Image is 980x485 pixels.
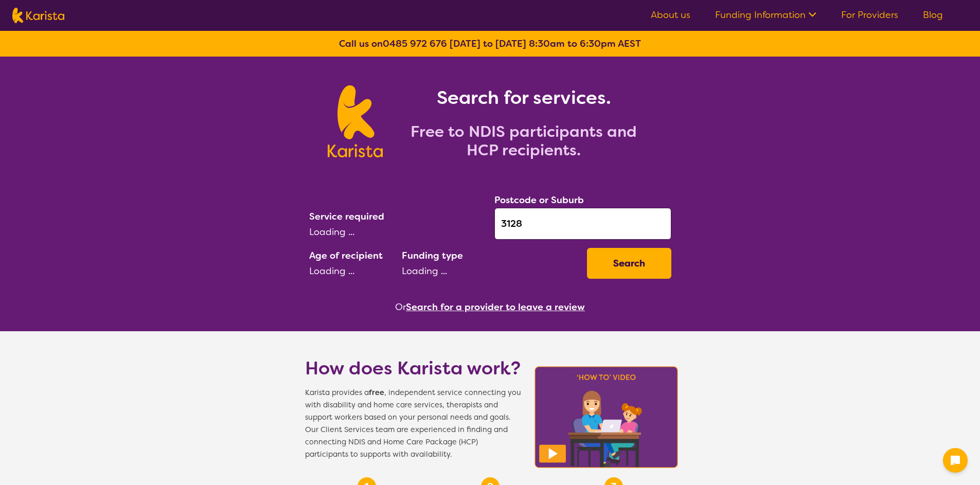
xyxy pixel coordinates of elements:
[383,38,447,50] a: 0485 972 676
[494,194,584,206] label: Postcode or Suburb
[305,387,521,461] span: Karista provides a , independent service connecting you with disability and home care services, t...
[309,249,383,262] label: Age of recipient
[923,9,943,21] a: Blog
[402,249,463,262] label: Funding type
[305,356,521,381] h1: How does Karista work?
[309,263,394,279] div: Loading ...
[494,208,671,240] input: Type
[402,263,579,279] div: Loading ...
[309,210,384,223] label: Service required
[309,224,486,240] div: Loading ...
[369,388,384,398] b: free
[841,9,898,21] a: For Providers
[395,299,406,315] span: Or
[715,9,816,21] a: Funding Information
[395,85,652,110] h1: Search for services.
[328,85,383,157] img: Karista logo
[12,8,64,23] img: Karista logo
[406,299,585,315] button: Search for a provider to leave a review
[587,248,671,279] button: Search
[395,122,652,159] h2: Free to NDIS participants and HCP recipients.
[651,9,690,21] a: About us
[531,363,682,471] img: Karista video
[339,38,641,50] b: Call us on [DATE] to [DATE] 8:30am to 6:30pm AEST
